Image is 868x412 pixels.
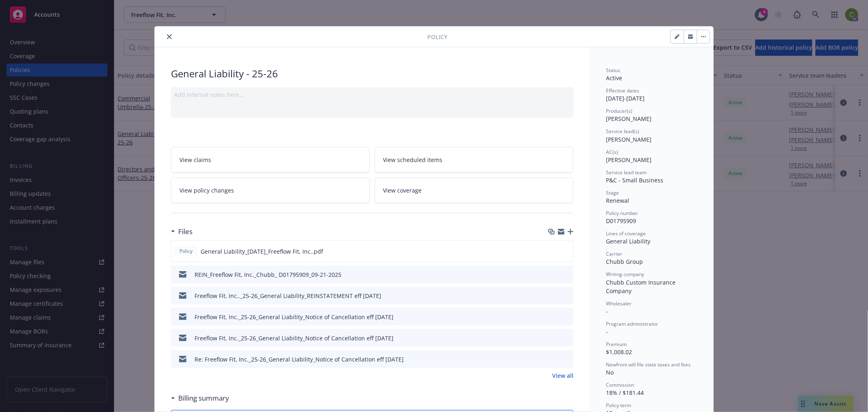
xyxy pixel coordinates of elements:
[606,115,652,123] span: [PERSON_NAME]
[606,300,632,307] span: Wholesaler
[427,33,447,41] span: Policy
[606,210,638,217] span: Policy number
[606,271,644,278] span: Writing company
[195,334,394,342] div: Freeflow Fit, Inc._25-26_General Liability_Notice of Cancellation eff [DATE]
[171,178,370,203] a: View policy changes
[201,247,323,256] span: General Liability_[DATE]_Freeflow Fit, Inc..pdf
[606,320,658,327] span: Program administrator
[171,393,229,403] div: Billing summary
[550,355,556,364] button: download file
[195,270,341,279] div: REIN_Freeflow Fit, Inc._Chubb_ D01795909_09-21-2025
[606,149,618,156] span: AC(s)
[606,74,622,82] span: Active
[171,226,192,237] div: Files
[563,291,570,300] button: preview file
[550,291,556,300] button: download file
[178,226,192,237] h3: Files
[550,334,556,342] button: download file
[179,186,234,195] span: View policy changes
[550,270,556,279] button: download file
[375,147,574,173] a: View scheduled items
[171,67,573,81] div: General Liability - 25-26
[563,355,570,364] button: preview file
[606,250,622,257] span: Carrier
[171,147,370,173] a: View claims
[606,217,636,225] span: D01795909
[562,247,570,256] button: preview file
[606,328,608,335] span: -
[606,87,697,103] div: [DATE] - [DATE]
[606,389,644,397] span: 18% / $181.44
[606,402,631,409] span: Policy term
[606,169,647,176] span: Service lead team
[606,87,639,94] span: Effective dates
[606,67,620,74] span: Status
[195,291,381,300] div: Freeflow Fit, Inc.._25-26_General Liability_REINSTATEMENT eff [DATE]
[178,248,194,255] span: Policy
[606,361,691,368] span: Newfront will file state taxes and fees
[606,128,639,135] span: Service lead(s)
[563,270,570,279] button: preview file
[606,341,627,348] span: Premium
[606,278,677,295] span: Chubb Custom Insurance Company
[164,32,174,42] button: close
[606,258,643,265] span: Chubb Group
[606,381,634,388] span: Commission
[375,178,574,203] a: View coverage
[179,156,211,164] span: View claims
[195,355,404,364] div: Re: Freeflow Fit, Inc._25-26_General Liability_Notice of Cancellation eff [DATE]
[383,156,443,164] span: View scheduled items
[606,136,652,143] span: [PERSON_NAME]
[174,90,570,99] div: Add internal notes here...
[549,247,556,256] button: download file
[563,313,570,321] button: preview file
[606,176,663,184] span: P&C - Small Business
[606,156,652,164] span: [PERSON_NAME]
[563,334,570,342] button: preview file
[606,307,608,315] span: -
[178,393,229,403] h3: Billing summary
[606,230,646,237] span: Lines of coverage
[195,313,394,321] div: Freeflow Fit, Inc._25-26_General Liability_Notice of Cancellation eff [DATE]
[383,186,422,195] span: View coverage
[606,189,619,196] span: Stage
[552,371,573,380] a: View all
[606,197,629,204] span: Renewal
[606,348,632,356] span: $1,008.02
[606,368,614,376] span: No
[606,107,632,114] span: Producer(s)
[606,237,697,245] div: General Liability
[550,313,556,321] button: download file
